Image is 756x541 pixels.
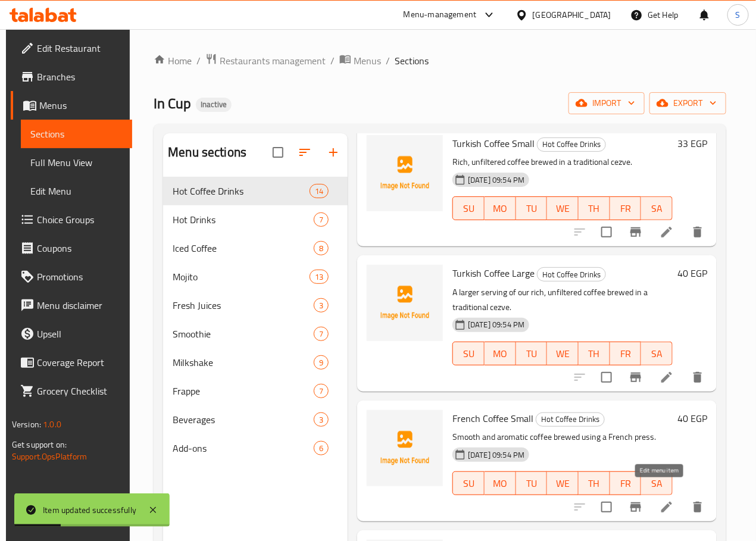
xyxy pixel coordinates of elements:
h2: Menu sections [168,143,246,161]
span: [DATE] 09:54 PM [463,174,529,186]
div: [GEOGRAPHIC_DATA] [533,8,611,21]
span: TU [521,345,543,362]
span: Beverages [173,412,314,427]
button: MO [485,196,516,220]
span: Smoothie [173,327,314,341]
span: 9 [314,357,328,368]
a: Edit menu item [660,225,674,239]
span: SU [458,345,480,362]
button: FR [610,196,642,220]
span: 7 [314,386,328,397]
span: TH [583,200,605,217]
p: Rich, unfiltered coffee brewed in a traditional cezve. [452,155,673,170]
div: items [310,184,329,198]
span: Turkish Coffee Small [452,135,535,152]
a: Home [154,54,192,68]
span: In Cup [154,90,191,117]
button: TU [516,342,548,365]
span: Hot Coffee Drinks [538,137,605,151]
span: Frappe [173,384,314,398]
span: Full Menu View [30,155,123,170]
div: Milkshake9 [163,348,348,377]
div: Hot Coffee Drinks [536,412,605,427]
button: TH [579,196,610,220]
span: Add-ons [173,441,314,455]
span: French Coffee Small [452,409,533,427]
button: Branch-specific-item [621,493,650,521]
span: SA [646,200,668,217]
div: items [314,327,329,341]
span: MO [489,200,511,217]
a: Restaurants management [205,53,326,68]
a: Menus [11,91,132,120]
button: SU [452,196,485,220]
img: Turkish Coffee Large [367,265,443,341]
button: WE [547,196,579,220]
a: Full Menu View [21,148,132,177]
span: Select all sections [265,140,290,165]
a: Coupons [11,234,132,262]
span: WE [552,345,574,362]
li: / [196,54,201,68]
button: delete [683,363,712,392]
span: 14 [310,186,328,197]
div: Hot Coffee Drinks [537,137,606,152]
div: Hot Drinks7 [163,205,348,234]
div: Add-ons6 [163,434,348,462]
nav: Menu sections [163,172,348,467]
div: Beverages3 [163,405,348,434]
div: items [314,241,329,255]
span: Hot Coffee Drinks [536,412,604,426]
span: FR [615,475,637,492]
div: items [310,270,329,284]
button: FR [610,342,642,365]
span: Branches [37,70,123,84]
a: Edit Restaurant [11,34,132,62]
img: Turkish Coffee Small [367,135,443,211]
div: Iced Coffee [173,241,314,255]
button: Add section [319,138,348,167]
button: Branch-specific-item [621,218,650,246]
span: Inactive [196,99,232,110]
span: Upsell [37,327,123,341]
span: 3 [314,300,328,311]
span: 3 [314,414,328,426]
button: import [568,92,645,114]
span: SA [646,345,668,362]
span: Get support on: [12,437,67,452]
a: Coverage Report [11,348,132,377]
button: SA [641,471,673,495]
span: Select to update [594,365,619,390]
h6: 33 EGP [677,135,707,152]
span: WE [552,475,574,492]
span: Grocery Checklist [37,384,123,398]
span: Menus [39,98,123,112]
span: TU [521,475,543,492]
a: Choice Groups [11,205,132,234]
span: SU [458,475,480,492]
button: MO [485,342,516,365]
span: SA [646,475,668,492]
div: Hot Coffee Drinks14 [163,177,348,205]
button: WE [547,471,579,495]
span: Sections [395,54,429,68]
span: Menus [354,54,381,68]
h6: 40 EGP [677,410,707,427]
h6: 40 EGP [677,265,707,282]
span: WE [552,200,574,217]
span: Hot Drinks [173,212,314,227]
span: Restaurants management [220,54,326,68]
span: Hot Coffee Drinks [173,184,310,198]
span: 8 [314,243,328,254]
div: items [314,441,329,455]
a: Grocery Checklist [11,377,132,405]
button: Branch-specific-item [621,363,650,392]
button: export [649,92,726,114]
button: delete [683,493,712,521]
